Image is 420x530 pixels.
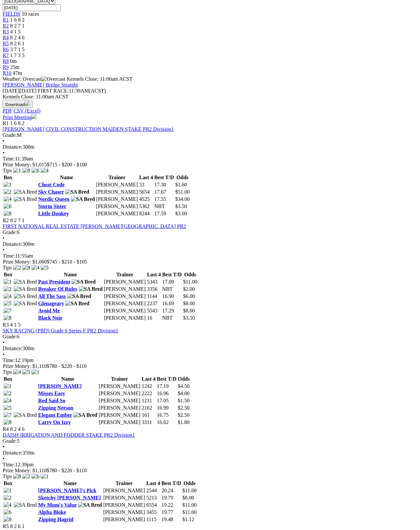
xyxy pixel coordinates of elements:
[38,203,66,209] a: Storm Sister
[14,301,37,307] img: SA Bred
[4,391,11,396] img: 2
[4,196,11,202] img: 4
[38,398,65,403] a: Red Said So
[4,383,11,389] img: 1
[10,426,25,432] span: 8 2 4 6
[162,279,182,285] td: 17.09
[103,495,145,501] td: [PERSON_NAME]
[3,357,15,363] span: Time:
[161,487,181,494] td: 20.24
[65,301,89,307] img: SA Bred
[3,138,5,144] span: •
[4,376,12,382] span: Box
[10,58,17,64] span: 0m
[3,58,9,64] a: R8
[104,307,146,314] td: [PERSON_NAME]
[3,115,37,120] a: Print Meeting
[3,253,417,259] div: 11:55am
[14,286,37,292] img: SA Bred
[38,182,64,187] a: Cheat Code
[38,315,62,321] a: Black Noir
[175,189,190,195] span: $51.00
[10,41,25,46] span: 8 2 6 1
[38,502,76,508] a: My Mum's Value
[98,390,141,397] td: [PERSON_NAME]
[3,76,67,82] span: Weather: Overcast
[3,144,22,150] span: Distance:
[178,376,190,382] th: Odds
[3,132,17,138] span: Grade:
[3,229,417,235] div: 6
[103,516,145,523] td: [PERSON_NAME]
[178,405,190,411] span: $2.50
[41,265,49,271] img: 5
[3,23,9,29] span: R2
[3,346,417,351] div: 300m
[178,398,190,403] span: $1.50
[96,210,138,217] td: [PERSON_NAME]
[154,203,174,210] td: NBT
[104,286,146,292] td: [PERSON_NAME]
[141,412,156,418] td: 161
[3,156,15,161] span: Time:
[47,363,87,369] span: $780 - $220 - $110
[3,259,417,265] div: Prize Money: $1,060
[22,265,30,271] img: 8
[3,162,417,168] div: Prize Money: $1,015
[38,286,77,292] a: Breaker Of Rules
[10,64,19,70] span: 25m
[3,144,417,150] div: 300m
[3,450,417,456] div: 350m
[22,369,30,375] img: 5
[104,279,146,285] td: [PERSON_NAME]
[38,405,73,411] a: Zipping Neeson
[14,196,37,202] img: SA Bred
[38,412,72,418] a: Elegant Ember
[3,70,11,76] a: R10
[162,307,182,314] td: 17.29
[139,203,153,210] td: 5362
[182,517,194,522] span: $1.12
[3,357,417,363] div: 12:19pm
[98,419,141,426] td: [PERSON_NAME]
[3,29,9,34] a: R3
[3,17,9,23] span: R1
[141,383,156,390] td: 1242
[3,47,9,52] span: R6
[38,88,69,94] span: FIRST RACE:
[178,391,190,396] span: $4.00
[3,253,15,259] span: Time:
[38,301,64,306] a: Glenageary
[104,293,146,300] td: [PERSON_NAME]
[38,391,65,396] a: Misses Easy
[147,271,161,278] th: Last 4
[13,474,21,479] img: 8
[175,174,190,181] th: Odds
[31,265,39,271] img: 4
[47,162,87,167] span: $715 - $200 - $100
[162,315,182,321] td: NBT
[182,502,197,508] span: $11.00
[162,286,182,292] td: NBT
[3,35,9,40] a: R4
[3,235,5,241] span: •
[3,150,5,156] span: •
[3,120,9,126] span: R1
[4,189,11,195] img: 2
[3,468,417,474] div: Prize Money: $1,110
[4,308,11,314] img: 7
[162,300,182,307] td: 16.69
[13,108,40,114] a: CSV (Excel)
[175,211,187,216] span: $3.00
[3,247,5,253] span: •
[98,412,141,418] td: [PERSON_NAME]
[14,189,37,195] img: SA Bred
[161,480,181,487] th: Best T/D
[4,286,11,292] img: 2
[4,301,11,307] img: 5
[154,196,174,202] td: 17.55
[4,175,12,180] span: Box
[103,509,145,516] td: [PERSON_NAME]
